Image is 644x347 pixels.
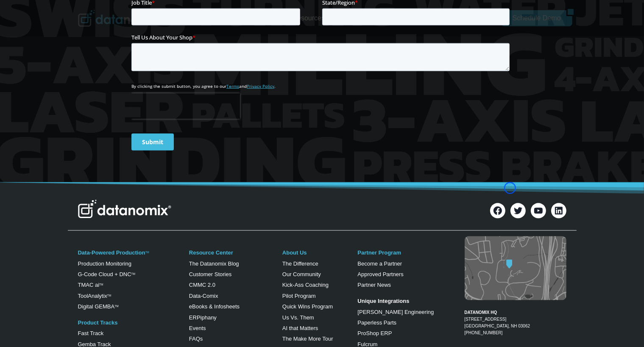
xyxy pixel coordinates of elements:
[189,271,231,277] a: Customer Stories
[78,249,145,256] a: Data-Powered Production
[115,189,143,195] a: Privacy Policy
[357,260,402,267] a: Become a Partner
[357,330,392,336] a: ProShop ERP
[78,200,171,218] img: Datanomix Logo
[189,249,233,256] a: Resource Center
[282,314,314,321] a: Us Vs. Them
[282,293,316,299] a: Pilot Program
[189,325,206,331] a: Events
[191,0,218,8] span: Last Name
[357,271,403,277] a: Approved Partners
[465,310,497,315] strong: DATANOMIX HQ
[191,35,229,43] span: Phone number
[357,319,396,326] a: Paperless Parts
[78,271,135,277] a: G-Code Cloud + DNCTM
[282,303,333,310] a: Quick Wins Program
[191,105,223,112] span: State/Region
[357,282,391,288] a: Partner News
[282,260,318,267] a: The Difference
[78,260,131,267] a: Production Monitoring
[78,330,104,336] a: Fast Track
[145,251,149,254] a: TM
[107,294,111,297] a: TM
[78,282,103,288] a: TMAC aiTM
[189,303,240,310] a: eBooks & Infosheets
[465,317,530,328] a: [STREET_ADDRESS][GEOGRAPHIC_DATA], NH 03062
[282,271,321,277] a: Our Community
[99,283,103,286] sup: TM
[357,298,409,304] strong: Unique Integrations
[189,314,217,321] a: ERPiphany
[189,293,218,299] a: Data-Comix
[131,272,135,275] sup: TM
[189,260,239,267] a: The Datanomix Blog
[78,319,118,326] a: Product Tracks
[282,325,318,331] a: AI that Matters
[282,336,333,342] a: The Make More Tour
[357,309,434,315] a: [PERSON_NAME] Engineering
[95,189,108,195] a: Terms
[189,282,215,288] a: CMMC 2.0
[282,282,329,288] a: Kick-Ass Coaching
[357,249,401,256] a: Partner Program
[78,293,107,299] a: ToolAnalytix
[189,336,203,342] a: FAQs
[114,305,118,308] sup: TM
[465,302,566,336] figcaption: [PHONE_NUMBER]
[465,236,566,300] img: Datanomix map image
[282,249,307,256] a: About Us
[78,303,119,310] a: Digital GEMBATM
